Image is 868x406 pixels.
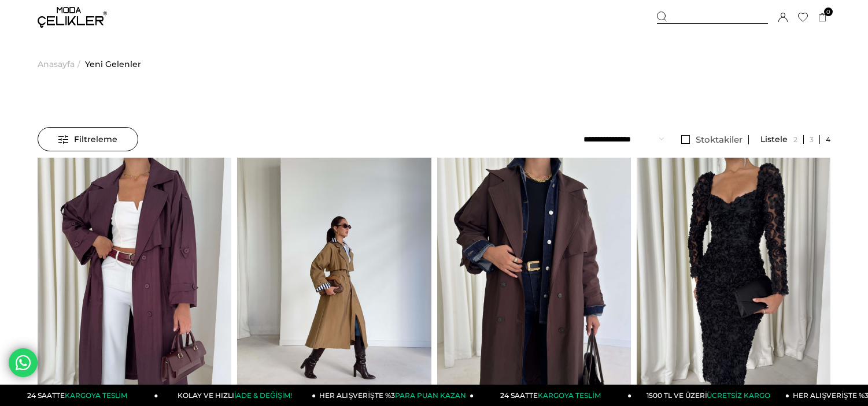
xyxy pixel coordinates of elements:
a: Yeni Gelenler [85,35,141,94]
span: 0 [824,8,833,16]
span: Filtreleme [58,128,117,151]
a: KOLAY VE HIZLIİADE & DEĞİŞİM! [158,385,316,406]
a: 1500 TL VE ÜZERİÜCRETSİZ KARGO [631,385,789,406]
a: 0 [818,13,827,22]
a: HER ALIŞVERİŞTE %3PARA PUAN KAZAN [316,385,474,406]
span: Stoktakiler [696,134,743,145]
a: 24 SAATTEKARGOYA TESLİM [474,385,631,406]
span: PARA PUAN KAZAN [395,391,466,400]
li: > [38,35,83,94]
span: KARGOYA TESLİM [538,391,600,400]
a: Anasayfa [38,35,75,94]
span: KARGOYA TESLİM [65,391,127,400]
span: ÜCRETSİZ KARGO [707,391,770,400]
img: logo [38,7,107,28]
a: Stoktakiler [675,135,749,144]
span: İADE & DEĞİŞİM! [234,391,292,400]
